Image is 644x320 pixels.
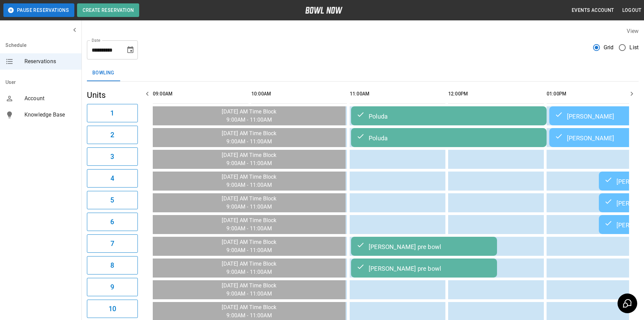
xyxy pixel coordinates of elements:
[109,303,116,314] h6: 10
[604,43,614,52] span: Grid
[87,126,138,144] button: 2
[627,28,639,34] label: View
[24,57,76,66] span: Reservations
[87,169,138,188] button: 4
[87,90,138,101] h5: Units
[569,4,617,17] button: Events Account
[87,278,138,296] button: 9
[356,134,541,142] div: Poluda
[87,213,138,231] button: 6
[110,260,114,271] h6: 8
[110,195,114,206] h6: 5
[110,173,114,184] h6: 4
[356,264,492,272] div: [PERSON_NAME] pre bowl
[3,3,74,17] button: Pause Reservations
[251,84,347,104] th: 10:00AM
[629,43,639,52] span: List
[87,256,138,274] button: 8
[24,94,76,103] span: Account
[110,129,114,140] h6: 2
[87,65,639,81] div: inventory tabs
[110,151,114,162] h6: 3
[110,238,114,249] h6: 7
[87,234,138,253] button: 7
[87,147,138,166] button: 3
[356,112,541,120] div: Poluda
[24,111,76,119] span: Knowledge Base
[305,7,343,14] img: logo
[356,242,492,250] div: [PERSON_NAME] pre bowl
[448,84,544,104] th: 12:00PM
[110,216,114,227] h6: 6
[87,65,120,81] button: Bowling
[110,108,114,119] h6: 1
[350,84,445,104] th: 11:00AM
[77,3,139,17] button: Create Reservation
[87,191,138,209] button: 5
[87,300,138,318] button: 10
[153,84,249,104] th: 09:00AM
[87,104,138,122] button: 1
[110,282,114,292] h6: 9
[620,4,644,17] button: Logout
[124,43,137,57] button: Choose date, selected date is Sep 21, 2025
